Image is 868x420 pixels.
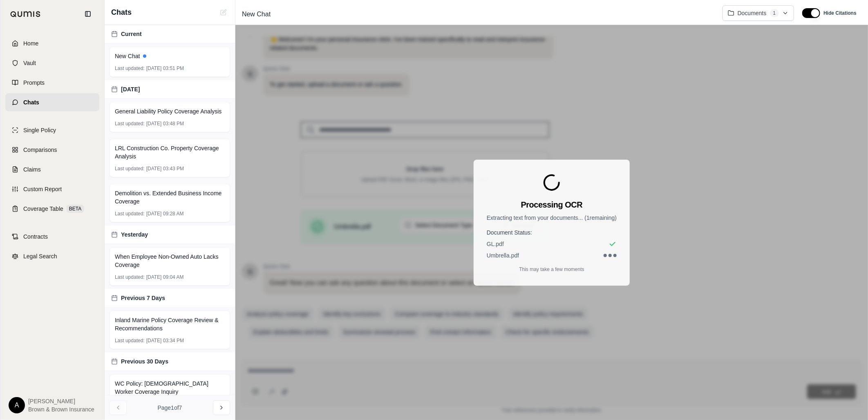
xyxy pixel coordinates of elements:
[5,247,99,265] a: Legal Search
[146,274,184,280] span: [DATE] 09:04 AM
[5,54,99,72] a: Vault
[121,230,148,239] span: Yesterday
[10,11,41,17] img: Qumis Logo
[219,7,228,17] button: Cannot create new chat while OCR is processing
[23,233,48,241] span: Contracts
[770,9,779,17] span: 1
[5,228,99,246] a: Contracts
[239,8,716,21] div: Edit Title
[115,274,145,280] span: Last updated:
[823,10,857,16] span: Hide Citations
[23,185,62,193] span: Custom Report
[239,8,274,21] span: New Chat
[487,240,504,248] span: GL.pdf
[23,59,36,67] span: Vault
[5,34,99,52] a: Home
[5,160,99,178] a: Claims
[23,146,57,154] span: Comparisons
[115,52,140,60] span: New Chat
[115,65,145,72] span: Last updated:
[115,107,221,115] span: General Liability Policy Coverage Analysis
[23,79,45,87] span: Prompts
[487,214,617,222] p: Extracting text from your documents... ( 1 remaining)
[115,120,145,127] span: Last updated:
[9,397,25,413] div: A
[67,205,84,213] span: BETA
[121,30,142,38] span: Current
[28,397,94,405] span: [PERSON_NAME]
[146,210,184,217] span: [DATE] 09:28 AM
[146,165,184,172] span: [DATE] 03:43 PM
[115,210,145,217] span: Last updated:
[487,251,519,260] span: Umbrella.pdf
[521,199,583,210] h3: Processing OCR
[81,7,94,20] button: Collapse sidebar
[5,180,99,198] a: Custom Report
[738,9,767,17] span: Documents
[121,85,140,93] span: [DATE]
[23,39,38,47] span: Home
[23,252,57,260] span: Legal Search
[115,253,225,269] span: When Employee Non-Owned Auto Lacks Coverage
[146,120,184,127] span: [DATE] 03:48 PM
[115,379,225,396] span: WC Policy: [DEMOGRAPHIC_DATA] Worker Coverage Inquiry
[23,205,63,213] span: Coverage Table
[111,7,132,18] span: Chats
[115,316,225,332] span: Inland Marine Policy Coverage Review & Recommendations
[23,98,39,106] span: Chats
[5,200,99,218] a: Coverage TableBETA
[23,165,41,174] span: Claims
[146,65,184,72] span: [DATE] 03:51 PM
[115,189,225,205] span: Demolition vs. Extended Business Income Coverage
[723,5,794,21] button: Documents1
[519,266,584,273] p: This may take a few moments
[5,74,99,92] a: Prompts
[115,337,145,344] span: Last updated:
[115,165,145,172] span: Last updated:
[5,121,99,139] a: Single Policy
[5,141,99,159] a: Comparisons
[158,404,182,412] span: Page 1 of 7
[23,126,56,134] span: Single Policy
[115,144,225,160] span: LRL Construction Co. Property Coverage Analysis
[487,228,617,237] h4: Document Status:
[28,405,94,413] span: Brown & Brown Insurance
[121,294,165,302] span: Previous 7 Days
[121,357,168,366] span: Previous 30 Days
[5,93,99,111] a: Chats
[146,337,184,344] span: [DATE] 03:34 PM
